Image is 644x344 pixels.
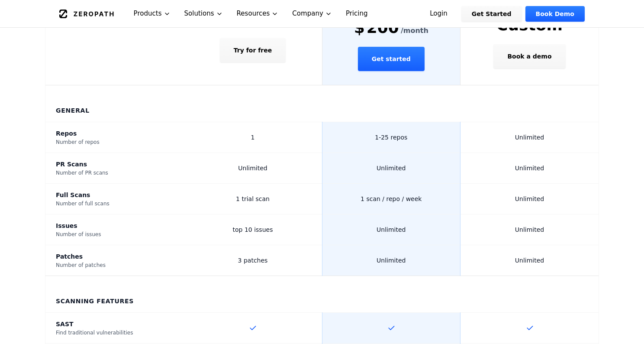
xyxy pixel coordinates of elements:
div: Find traditional vulnerabilities [56,329,174,336]
span: 3 patches [238,257,268,264]
a: Login [419,6,458,22]
th: Scanning Features [45,276,599,313]
div: Number of PR scans [56,169,174,176]
span: Unlimited [377,257,406,264]
div: Patches [56,252,174,261]
div: Number of patches [56,262,174,269]
span: Unlimited [377,165,406,172]
span: Unlimited [515,257,544,264]
span: /month [401,26,428,36]
span: 1 trial scan [236,195,270,202]
span: Unlimited [238,165,267,172]
span: Unlimited [515,134,544,141]
th: General [45,85,599,122]
span: 1 scan / repo / week [361,195,422,202]
div: PR Scans [56,160,174,169]
button: Get started [358,47,425,71]
span: 1 [251,134,255,141]
span: 200 [367,19,399,36]
div: Full Scans [56,191,174,199]
div: Number of full scans [56,200,174,207]
button: Try for free [220,38,286,62]
span: Unlimited [515,195,544,202]
span: Unlimited [515,165,544,172]
span: Unlimited [377,226,406,233]
div: Number of repos [56,139,174,146]
span: 1-25 repos [375,134,407,141]
a: Book Demo [525,6,585,22]
span: top 10 issues [233,226,273,233]
span: Unlimited [515,226,544,233]
div: Issues [56,221,174,230]
span: $ [354,19,365,36]
div: SAST [56,320,174,328]
a: Get Started [461,6,522,22]
button: Book a demo [493,44,565,68]
div: Number of issues [56,231,174,238]
div: Repos [56,129,174,138]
